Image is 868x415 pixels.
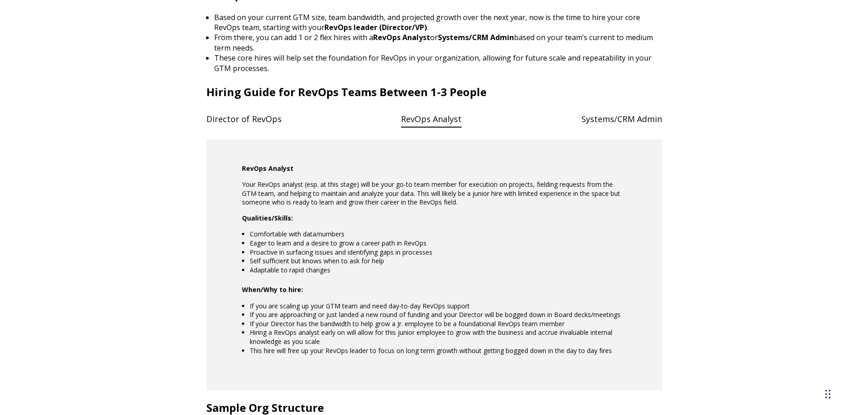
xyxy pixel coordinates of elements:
strong: Qualities/Skills: [242,214,293,222]
span: Hiring Guide for RevOps Teams Between 1-3 People [206,84,487,99]
p: Your RevOps analyst (esp. at this stage) will be your go-to team member for execution on projects... [242,180,627,206]
li: This hire will free up your RevOps leader to focus on long term growth without getting bogged dow... [250,346,626,355]
li: Eager to learn and a desire to grow a career path in RevOps [250,239,626,248]
span: RevOps leader (Director/VP) [324,22,427,32]
span: or [430,32,438,42]
strong: When/Why to hire: [242,285,303,294]
span: RevOps Analyst [373,32,430,42]
li: If you are approaching or just landed a new round of funding and your Director will be bogged dow... [250,310,626,319]
h4: Systems/CRM Admin [581,110,662,128]
li: Comfortable with data/numbers [250,230,626,239]
iframe: Chat Widget [704,287,868,415]
li: Self sufficient but knows when to ask for help [250,256,626,266]
li: Adaptable to rapid changes [250,266,626,275]
span: Systems/CRM Admin [438,32,514,42]
li: Hiring a RevOps analyst early on will allow for this junior employee to grow with the business an... [250,328,626,346]
div: Drag [825,380,831,408]
span: These core hires will help set the foundation for RevOps in your organization, allowing for futur... [214,53,652,73]
span: From there, you can add 1 or 2 flex hires with a [214,32,373,42]
span: based on your team’s current to medium term needs. [214,32,653,52]
strong: RevOps Analyst [242,164,293,173]
h4: RevOps Analyst [401,110,462,128]
li: If your Director has the bandwidth to help grow a Jr. employee to be a foundational RevOps team m... [250,319,626,328]
strong: Sample Org Structure [206,400,324,415]
li: If you are scaling up your GTM team and need day-to-day RevOps support [250,302,626,311]
span: Based on your current GTM size, team bandwidth, and projected growth over the next year, now is t... [214,12,640,32]
h4: Director of RevOps [206,110,282,128]
li: Proactive in surfacing issues and identifying gaps in processes [250,248,626,257]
